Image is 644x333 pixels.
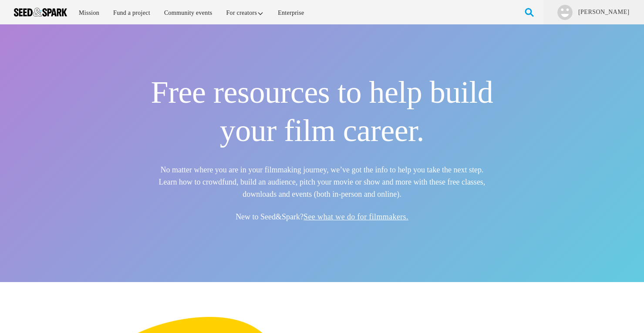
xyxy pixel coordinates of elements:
[107,3,156,22] a: Fund a project
[151,73,493,150] h1: Free resources to help build your film career.
[220,3,270,22] a: For creators
[577,8,630,17] a: [PERSON_NAME]
[151,211,493,223] h5: New to Seed&Spark?
[272,3,310,22] a: Enterprise
[557,5,573,20] img: user.png
[151,164,493,200] h5: No matter where you are in your filmmaking journey, we’ve got the info to help you take the next ...
[14,8,67,17] img: Seed amp; Spark
[73,3,105,22] a: Mission
[158,3,219,22] a: Community events
[303,212,408,221] a: See what we do for filmmakers.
